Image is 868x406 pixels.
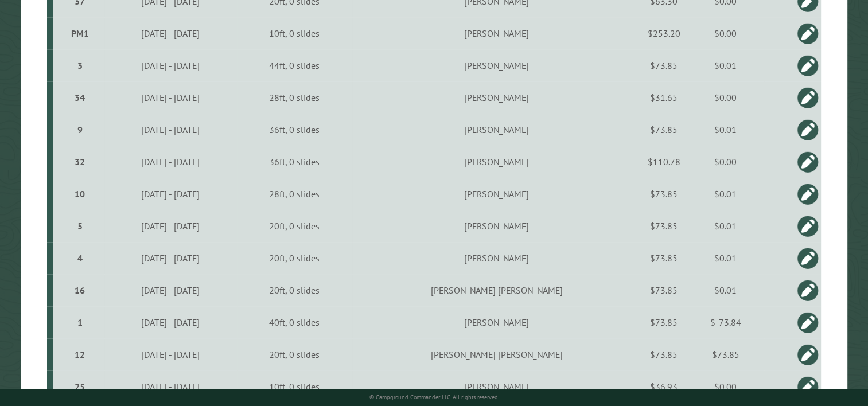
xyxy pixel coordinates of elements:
td: [PERSON_NAME] [352,146,641,178]
td: 20ft, 0 slides [237,274,352,306]
td: $73.85 [641,49,687,81]
div: [DATE] - [DATE] [106,92,235,103]
div: [DATE] - [DATE] [106,349,235,360]
td: $73.85 [641,178,687,210]
td: $0.01 [687,210,764,242]
td: $73.85 [687,338,764,370]
div: 25 [57,381,103,392]
td: $0.01 [687,114,764,146]
div: [DATE] - [DATE] [106,252,235,264]
td: $73.85 [641,306,687,338]
td: 28ft, 0 slides [237,178,352,210]
td: [PERSON_NAME] [352,114,641,146]
td: $73.85 [641,210,687,242]
td: $0.00 [687,146,764,178]
td: 28ft, 0 slides [237,81,352,114]
div: 12 [57,349,103,360]
div: 4 [57,252,103,264]
td: [PERSON_NAME] [352,178,641,210]
div: [DATE] - [DATE] [106,156,235,167]
div: 32 [57,156,103,167]
td: $0.01 [687,274,764,306]
div: [DATE] - [DATE] [106,60,235,71]
td: [PERSON_NAME] [PERSON_NAME] [352,274,641,306]
div: 34 [57,92,103,103]
td: $73.85 [641,338,687,370]
td: [PERSON_NAME] [352,17,641,49]
td: 10ft, 0 slides [237,17,352,49]
div: [DATE] - [DATE] [106,124,235,135]
td: [PERSON_NAME] [352,306,641,338]
td: $0.01 [687,178,764,210]
div: [DATE] - [DATE] [106,381,235,392]
div: [DATE] - [DATE] [106,220,235,232]
div: PM1 [57,28,103,39]
td: $110.78 [641,146,687,178]
div: 9 [57,124,103,135]
td: $0.00 [687,370,764,403]
div: 5 [57,220,103,232]
td: $-73.84 [687,306,764,338]
td: $0.00 [687,81,764,114]
td: [PERSON_NAME] [352,242,641,274]
td: 10ft, 0 slides [237,370,352,403]
td: [PERSON_NAME] [352,370,641,403]
div: 3 [57,60,103,71]
td: $73.85 [641,274,687,306]
td: $73.85 [641,242,687,274]
td: 40ft, 0 slides [237,306,352,338]
td: $0.00 [687,17,764,49]
div: [DATE] - [DATE] [106,188,235,200]
div: 1 [57,317,103,328]
td: 20ft, 0 slides [237,338,352,370]
td: 44ft, 0 slides [237,49,352,81]
td: 20ft, 0 slides [237,210,352,242]
div: 16 [57,284,103,296]
td: 36ft, 0 slides [237,146,352,178]
div: 10 [57,188,103,200]
div: [DATE] - [DATE] [106,28,235,39]
td: [PERSON_NAME] [352,210,641,242]
td: $31.65 [641,81,687,114]
td: $0.01 [687,242,764,274]
td: $0.01 [687,49,764,81]
td: 20ft, 0 slides [237,242,352,274]
td: $73.85 [641,114,687,146]
small: © Campground Commander LLC. All rights reserved. [369,393,499,401]
td: 36ft, 0 slides [237,114,352,146]
td: [PERSON_NAME] [PERSON_NAME] [352,338,641,370]
td: [PERSON_NAME] [352,81,641,114]
td: [PERSON_NAME] [352,49,641,81]
div: [DATE] - [DATE] [106,317,235,328]
td: $36.93 [641,370,687,403]
div: [DATE] - [DATE] [106,284,235,296]
td: $253.20 [641,17,687,49]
